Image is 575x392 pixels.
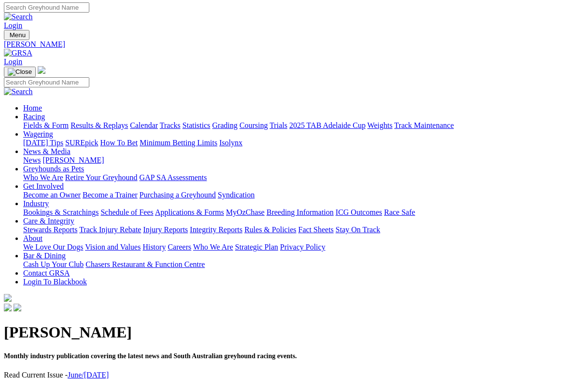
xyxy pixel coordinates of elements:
a: Tracks [160,121,181,129]
a: We Love Our Dogs [23,243,83,251]
div: Industry [23,208,571,217]
button: Toggle navigation [4,30,29,40]
div: Care & Integrity [23,225,571,234]
a: Cash Up Your Club [23,260,84,268]
a: Login [4,57,22,66]
img: Close [8,68,32,76]
span: Menu [10,31,26,39]
a: [PERSON_NAME] [42,156,104,164]
a: Results & Replays [70,121,128,129]
a: Schedule of Fees [100,208,153,216]
a: Integrity Reports [190,225,242,234]
a: Care & Integrity [23,217,74,225]
a: About [23,234,42,242]
a: Isolynx [219,139,242,147]
p: Read Current Issue - [4,371,571,379]
a: Race Safe [384,208,415,216]
a: Fact Sheets [298,225,334,234]
div: Wagering [23,139,571,147]
a: Stay On Track [336,225,380,234]
a: Bookings & Scratchings [23,208,98,216]
a: Strategic Plan [235,243,278,251]
a: Wagering [23,130,53,138]
a: Coursing [239,121,268,129]
a: Greyhounds as Pets [23,165,84,173]
a: Stewards Reports [23,225,77,234]
a: News & Media [23,147,70,155]
a: Racing [23,112,45,121]
a: Become a Trainer [83,191,138,199]
div: About [23,243,571,252]
a: 2025 TAB Adelaide Cup [289,121,365,129]
a: Privacy Policy [280,243,325,251]
a: Breeding Information [266,208,334,216]
img: twitter.svg [14,304,21,311]
a: Weights [367,121,393,129]
a: Track Maintenance [394,121,454,129]
a: Become an Owner [23,191,81,199]
img: logo-grsa-white.png [38,66,45,74]
img: Search [4,13,33,21]
div: Racing [23,121,571,130]
a: Chasers Restaurant & Function Centre [85,260,205,268]
a: [DATE] Tips [23,139,63,147]
a: Login To Blackbook [23,278,87,286]
a: History [142,243,166,251]
a: Injury Reports [143,225,188,234]
a: Industry [23,199,49,208]
a: Home [23,104,42,112]
div: Get Involved [23,191,571,199]
a: MyOzChase [226,208,265,216]
img: logo-grsa-white.png [4,294,12,302]
a: [PERSON_NAME] [4,40,571,49]
a: Who We Are [193,243,233,251]
input: Search [4,77,89,87]
a: Track Injury Rebate [79,225,141,234]
a: Syndication [218,191,254,199]
img: Search [4,87,33,96]
a: Careers [168,243,191,251]
a: Rules & Policies [244,225,296,234]
a: Contact GRSA [23,269,70,277]
div: Greyhounds as Pets [23,173,571,182]
a: June/[DATE] [68,371,109,379]
a: GAP SA Assessments [140,173,207,182]
a: ICG Outcomes [336,208,382,216]
a: Calendar [130,121,158,129]
a: Fields & Form [23,121,69,129]
a: Grading [212,121,238,129]
div: News & Media [23,156,571,165]
div: Bar & Dining [23,260,571,269]
input: Search [4,2,89,13]
a: Get Involved [23,182,64,190]
h1: [PERSON_NAME] [4,323,571,341]
a: Vision and Values [85,243,140,251]
img: GRSA [4,49,32,57]
a: Login [4,21,22,29]
a: SUREpick [65,139,98,147]
a: Applications & Forms [155,208,224,216]
a: How To Bet [100,139,138,147]
a: Trials [269,121,287,129]
a: Retire Your Greyhound [65,173,138,182]
a: Bar & Dining [23,252,66,260]
a: Minimum Betting Limits [140,139,217,147]
button: Toggle navigation [4,67,36,77]
a: Statistics [182,121,210,129]
a: Purchasing a Greyhound [140,191,216,199]
a: Who We Are [23,173,63,182]
img: facebook.svg [4,304,12,311]
span: Monthly industry publication covering the latest news and South Australian greyhound racing events. [4,352,297,360]
a: News [23,156,41,164]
